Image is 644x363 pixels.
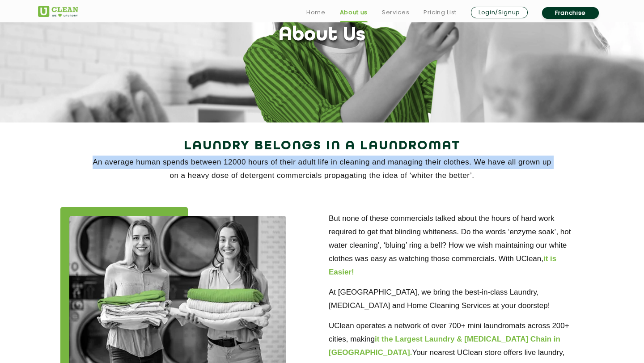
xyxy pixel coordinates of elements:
a: Login/Signup [471,7,528,18]
h1: About Us [279,24,365,47]
a: About us [340,7,368,18]
img: UClean Laundry and Dry Cleaning [38,6,78,17]
a: Services [382,7,409,18]
p: But none of these commercials talked about the hours of hard work required to get that blinding w... [329,212,584,279]
h2: Laundry Belongs in a Laundromat [38,135,606,157]
b: it is Easier! [329,254,556,276]
p: An average human spends between 12000 hours of their adult life in cleaning and managing their cl... [38,156,606,182]
b: it the Largest Laundry & [MEDICAL_DATA] Chain in [GEOGRAPHIC_DATA]. [329,335,560,357]
a: Pricing List [424,7,457,18]
a: Franchise [542,7,599,19]
p: At [GEOGRAPHIC_DATA], we bring the best-in-class Laundry, [MEDICAL_DATA] and Home Cleaning Servic... [329,286,584,312]
a: Home [306,7,326,18]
